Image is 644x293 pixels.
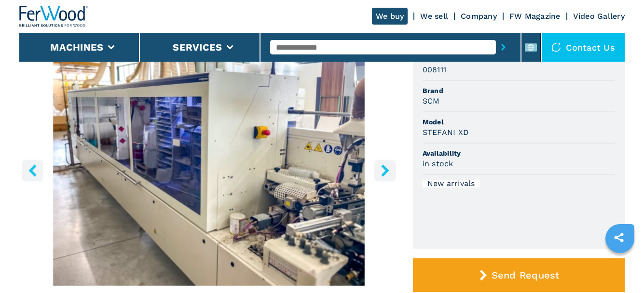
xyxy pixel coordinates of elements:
h3: STEFANI XD [423,127,469,138]
div: Go to Slide 5 [19,52,398,286]
button: submit-button [496,36,511,58]
button: Services [173,41,222,53]
iframe: Chat [603,250,637,286]
img: Contact us [551,42,561,52]
h3: 008111 [423,64,447,75]
div: Contact us [542,33,625,62]
span: Send Request [492,269,560,281]
button: Send Request [413,258,625,292]
a: sharethis [607,226,631,250]
button: left-button [22,160,43,181]
img: Ferwood [19,6,89,27]
a: Company [461,12,497,21]
h3: in stock [423,158,453,169]
button: Machines [50,41,103,53]
span: Brand [423,86,615,95]
span: Model [423,117,615,127]
button: right-button [374,160,396,181]
a: Video Gallery [573,12,625,21]
a: We sell [420,12,448,21]
a: We buy [372,8,408,25]
span: Availability [423,148,615,158]
a: FW Magazine [509,12,561,21]
img: Single Edgebanders SCM STEFANI XD [19,52,398,286]
h3: SCM [423,95,440,107]
div: New arrivals [423,180,480,187]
